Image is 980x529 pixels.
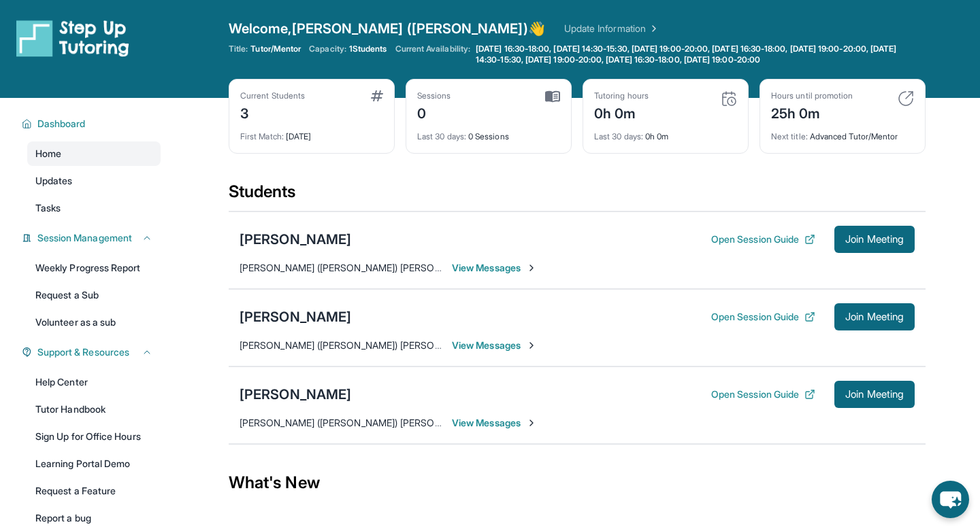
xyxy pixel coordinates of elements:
a: Help Center [27,370,161,394]
div: 3 [240,101,305,123]
div: Sessions [417,90,451,101]
span: [DATE] 16:30-18:00, [DATE] 14:30-15:30, [DATE] 19:00-20:00, [DATE] 16:30-18:00, [DATE] 19:00-20:0... [476,44,923,65]
img: Chevron-Right [526,262,537,273]
div: 25h 0m [771,101,853,123]
a: Request a Sub [27,283,161,307]
img: Chevron-Right [526,340,537,351]
img: card [721,90,737,107]
span: Last 30 days : [417,131,466,141]
img: Chevron Right [646,22,659,35]
span: Home [35,147,61,160]
button: Dashboard [32,117,152,131]
span: Current Availability: [395,44,470,65]
div: [PERSON_NAME] [240,385,351,404]
div: [PERSON_NAME] [240,230,351,249]
a: Home [27,141,161,166]
a: Sign Up for Office Hours [27,424,161,449]
button: Join Meeting [834,226,915,253]
div: Tutoring hours [594,90,649,101]
div: 0h 0m [594,123,737,142]
a: Tutor Handbook [27,397,161,422]
span: Welcome, [PERSON_NAME] ([PERSON_NAME]) 👋 [229,19,545,38]
span: Next title : [771,131,808,141]
span: [PERSON_NAME] ([PERSON_NAME]) [PERSON_NAME] : [240,417,477,428]
span: View Messages [452,416,537,430]
div: Current Students [240,90,305,101]
div: [PERSON_NAME] [240,307,351,326]
button: Session Management [32,231,152,245]
span: Last 30 days : [594,131,643,141]
span: View Messages [452,339,537,352]
a: Volunteer as a sub [27,310,161,335]
img: card [545,90,560,103]
a: Update Information [564,22,659,35]
button: Join Meeting [834,381,915,408]
div: Students [229,181,926,211]
img: card [898,90,914,107]
a: Weekly Progress Report [27,256,161,280]
span: Join Meeting [845,313,904,321]
div: What's New [229,453,926,513]
span: [PERSON_NAME] ([PERSON_NAME]) [PERSON_NAME] : [240,339,477,351]
button: Open Session Guide [711,388,815,401]
button: Support & Resources [32,345,152,359]
span: View Messages [452,261,537,275]
span: Tasks [35,201,61,215]
button: Open Session Guide [711,310,815,324]
span: Support & Resources [37,345,129,359]
a: [DATE] 16:30-18:00, [DATE] 14:30-15:30, [DATE] 19:00-20:00, [DATE] 16:30-18:00, [DATE] 19:00-20:0... [473,44,926,65]
span: 1 Students [349,44,387,54]
span: Dashboard [37,117,86,131]
span: [PERSON_NAME] ([PERSON_NAME]) [PERSON_NAME] : [240,262,477,273]
div: Hours until promotion [771,90,853,101]
span: First Match : [240,131,284,141]
img: Chevron-Right [526,417,537,428]
img: card [371,90,383,101]
div: 0 [417,101,451,123]
div: [DATE] [240,123,383,142]
span: Join Meeting [845,235,904,243]
div: 0 Sessions [417,123,560,142]
div: 0h 0m [594,101,649,123]
span: Join Meeting [845,390,904,398]
a: Tasks [27,196,161,220]
div: Advanced Tutor/Mentor [771,123,914,142]
span: Session Management [37,231,132,245]
span: Updates [35,174,73,188]
a: Learning Portal Demo [27,451,161,476]
button: Join Meeting [834,303,915,330]
span: Title: [229,44,248,54]
a: Updates [27,169,161,193]
span: Capacity: [309,44,346,54]
button: chat-button [932,481,969,518]
span: Tutor/Mentor [250,44,301,54]
a: Request a Feature [27,479,161,503]
img: logo [16,19,129,57]
button: Open Session Guide [711,233,815,246]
